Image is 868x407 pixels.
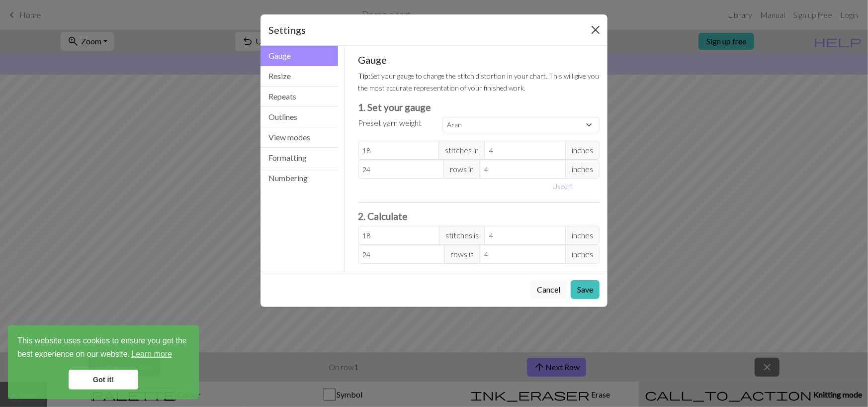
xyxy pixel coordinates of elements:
[438,141,485,160] span: stitches in
[130,347,174,362] a: learn more about cookies
[358,102,600,113] h3: 1. Set your gauge
[8,325,199,399] div: cookieconsent
[17,335,189,362] span: This website uses cookies to ensure you get the best experience on our website.
[260,148,338,168] button: Formatting
[571,280,600,299] button: Save
[565,160,600,179] span: inches
[260,66,338,87] button: Resize
[444,245,480,264] span: rows is
[565,226,600,245] span: inches
[260,168,338,188] button: Numbering
[358,72,371,80] strong: Tip:
[530,280,567,299] button: Cancel
[260,127,338,148] button: View modes
[439,226,485,245] span: stitches is
[260,87,338,107] button: Repeats
[69,370,138,390] a: dismiss cookie message
[268,22,306,37] h5: Settings
[358,72,600,92] small: Set your gauge to change the stitch distortion in your chart. This will give you the most accurat...
[358,117,422,129] label: Preset yarn weight
[443,160,480,179] span: rows in
[260,107,338,127] button: Outlines
[358,210,600,222] h3: 2. Calculate
[548,179,578,194] button: Usecm
[588,22,604,38] button: Close
[565,141,600,160] span: inches
[358,54,600,66] h5: Gauge
[260,46,338,66] button: Gauge
[565,245,600,264] span: inches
